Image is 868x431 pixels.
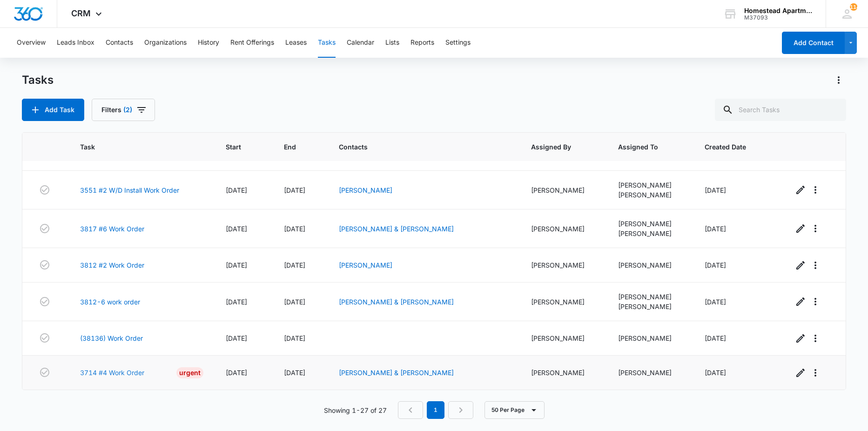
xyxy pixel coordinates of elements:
span: [DATE] [705,369,726,377]
div: [PERSON_NAME] [531,368,595,377]
div: [PERSON_NAME] [618,368,682,377]
span: [DATE] [284,186,305,194]
a: [PERSON_NAME] & [PERSON_NAME] [339,369,454,377]
input: Search Tasks [715,99,846,121]
button: Overview [17,28,46,58]
button: 50 Per Page [484,401,545,419]
span: [DATE] [226,334,247,342]
span: [DATE] [226,225,247,233]
nav: Pagination [398,401,473,419]
span: CRM [71,8,91,18]
span: [DATE] [284,334,305,342]
div: [PERSON_NAME] [618,190,682,200]
div: notifications count [850,3,857,11]
a: 3551 #2 W/D Install Work Order [80,185,179,195]
div: account name [744,7,812,14]
em: 1 [427,401,444,419]
button: Add Contact [782,32,845,54]
div: [PERSON_NAME] [618,292,682,302]
a: 3812 #2 Work Order [80,260,144,270]
span: [DATE] [284,369,305,377]
a: 3812-6 work order [80,297,140,307]
span: Assigned To [618,142,669,152]
div: [PERSON_NAME] [531,297,595,307]
span: Assigned By [531,142,582,152]
span: [DATE] [226,261,247,269]
div: [PERSON_NAME] [618,180,682,190]
h1: Tasks [22,73,54,87]
button: Calendar [347,28,374,58]
a: [PERSON_NAME] & [PERSON_NAME] [339,298,454,306]
span: [DATE] [705,334,726,342]
span: End [284,142,303,152]
button: Leases [285,28,307,58]
span: [DATE] [705,261,726,269]
div: [PERSON_NAME] [618,229,682,238]
span: Task [80,142,189,152]
span: [DATE] [284,261,305,269]
div: Urgent [176,367,203,378]
a: [PERSON_NAME] [339,261,392,269]
button: Leads Inbox [57,28,94,58]
a: [PERSON_NAME] & [PERSON_NAME] [339,225,454,233]
span: Created Date [705,142,757,152]
div: account id [744,14,812,21]
button: Rent Offerings [230,28,274,58]
div: [PERSON_NAME] [618,219,682,229]
button: Filters(2) [92,99,155,121]
div: [PERSON_NAME] [531,224,595,234]
div: [PERSON_NAME] [531,260,595,270]
span: [DATE] [284,298,305,306]
button: Contacts [106,28,133,58]
span: 114 [850,3,857,11]
p: Showing 1-27 of 27 [324,405,387,415]
a: 3817 #6 Work Order [80,224,144,234]
span: [DATE] [284,225,305,233]
span: [DATE] [705,298,726,306]
span: (2) [123,107,132,113]
span: [DATE] [705,225,726,233]
span: [DATE] [705,186,726,194]
span: Contacts [339,142,495,152]
span: [DATE] [226,369,247,377]
div: [PERSON_NAME] [618,302,682,311]
span: [DATE] [226,186,247,194]
div: [PERSON_NAME] [531,185,595,195]
a: [PERSON_NAME] [339,186,392,194]
button: Tasks [318,28,336,58]
span: [DATE] [226,298,247,306]
button: Settings [445,28,471,58]
button: History [198,28,219,58]
a: 3714 #4 Work Order [80,368,144,377]
div: [PERSON_NAME] [618,333,682,343]
button: Organizations [144,28,187,58]
button: Reports [410,28,434,58]
span: Start [226,142,249,152]
div: [PERSON_NAME] [618,260,682,270]
button: Add Task [22,99,84,121]
a: (38136) Work Order [80,333,143,343]
div: [PERSON_NAME] [531,333,595,343]
button: Lists [385,28,399,58]
button: Actions [831,73,846,88]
